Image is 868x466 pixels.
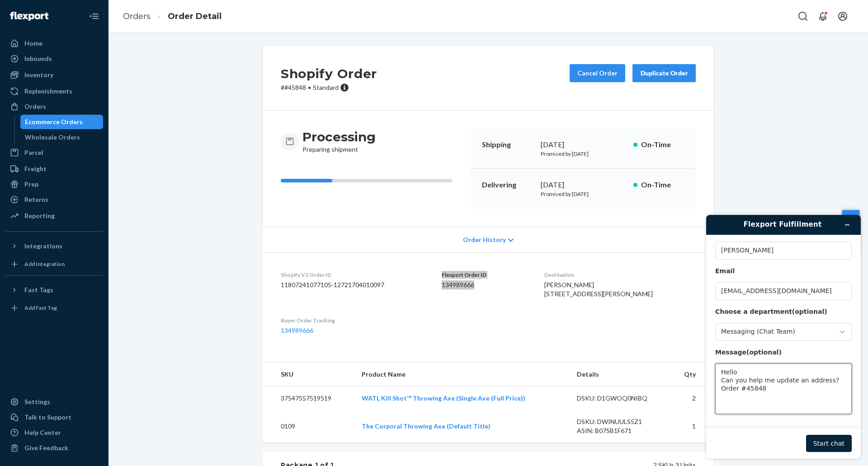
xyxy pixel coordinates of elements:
button: Open notifications [814,7,832,25]
div: Freight [24,164,47,173]
td: 1 [669,410,714,443]
span: Chat [20,6,38,14]
img: Flexport logo [10,12,48,21]
a: Freight [5,162,103,176]
div: Help Center [24,428,61,437]
h3: Processing [302,129,376,145]
dt: Destination [544,271,696,279]
button: Give Feedback [5,441,103,455]
div: Prep [24,180,38,189]
div: Wholesale Orders [25,133,80,142]
p: On-Time [641,180,685,190]
a: Add Fast Tag [5,301,103,315]
td: 37547557519519 [263,387,354,410]
button: Close Navigation [85,7,103,25]
div: Replenishments [24,87,72,96]
div: Returns [24,195,48,204]
span: Order History [463,235,506,244]
iframe: Find more information here [699,208,868,466]
a: WATL Kill Shot™ Throwing Axe (Single Axe (Full Price)) [362,394,525,402]
p: Promised by [DATE] [541,150,626,158]
a: Parcel [5,145,103,160]
div: Reporting [24,211,55,220]
a: The Corporal Throwing Axe (Default Title) [362,422,491,430]
p: Promised by [DATE] [541,190,626,198]
div: Settings [24,397,50,406]
span: • [308,84,311,91]
button: Integrations [5,239,103,253]
div: Inventory [24,70,53,79]
span: [PERSON_NAME] [STREET_ADDRESS][PERSON_NAME] [544,281,653,298]
dt: Shopify V3 Order ID [281,271,427,279]
div: Add Fast Tag [24,304,57,312]
div: Preparing shipment [302,129,376,154]
div: Ecommerce Orders [25,117,83,126]
div: Talk to Support [24,413,71,422]
a: Returns [5,192,103,207]
p: Shipping [482,140,533,150]
div: Home [24,39,42,48]
div: DSKU: DWINUULS5Z1 [577,417,662,426]
a: 134989666 [281,326,313,334]
th: Qty [669,363,714,387]
div: Orders [24,102,46,111]
p: On-Time [641,140,685,150]
h2: Shopify Order [281,64,377,83]
div: ASIN: B07SB1F671 [577,426,662,435]
dt: Buyer Order Tracking [281,317,427,324]
td: 2 [669,387,714,410]
div: Add Integration [24,260,65,268]
div: Integrations [24,242,62,251]
dd: 134989666 [442,280,529,289]
button: Cancel Order [570,64,625,82]
a: Orders [123,11,151,21]
a: Add Integration [5,257,103,271]
p: Delivering [482,180,533,190]
a: Replenishments [5,84,103,98]
td: 0109 [263,410,354,443]
div: DSKU: D1GWOQ0NIBQ [577,394,662,403]
div: [DATE] [541,140,626,150]
button: Fast Tags [5,283,103,297]
a: Inbounds [5,51,103,66]
a: Help Center [5,425,103,440]
th: SKU [263,363,354,387]
a: Inventory [5,68,103,82]
a: Prep [5,177,103,191]
a: Settings [5,395,103,409]
a: Ecommerce Orders [20,115,104,129]
a: Wholesale Orders [20,130,104,144]
button: Open Search Box [794,7,812,25]
div: [DATE] [541,180,626,190]
div: Parcel [24,148,43,157]
a: Home [5,36,103,51]
ol: breadcrumbs [116,3,229,30]
button: Duplicate Order [632,64,696,82]
dd: 11807241077105-12721704010097 [281,280,427,289]
div: Fast Tags [24,285,53,294]
div: Inbounds [24,54,52,63]
dt: Flexport Order ID [442,271,529,279]
span: Standard [313,84,339,91]
button: Talk to Support [5,410,103,424]
a: Reporting [5,209,103,223]
a: Order Detail [168,11,222,21]
a: Orders [5,99,103,114]
th: Product Name [354,363,570,387]
div: Give Feedback [24,443,68,452]
div: Duplicate Order [640,69,688,78]
p: # #45848 [281,83,377,92]
th: Details [570,363,669,387]
button: Open account menu [834,7,852,25]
